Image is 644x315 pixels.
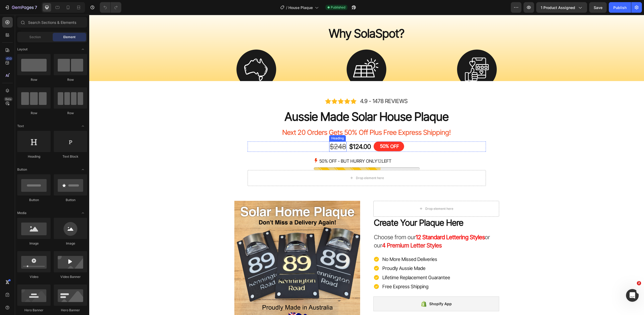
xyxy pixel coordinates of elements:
[17,154,51,159] div: Heading
[54,111,87,116] div: Row
[4,97,13,101] div: Beta
[368,35,408,74] img: gempages_481947470423655294-4be4ecff-9035-48a2-9918-e2f9ee9d6a9a.png
[79,209,87,217] span: Toggle open
[79,45,87,54] span: Toggle open
[119,94,436,110] h2: Aussie Made Solar House Plaque
[35,4,37,11] p: 7
[589,2,607,13] button: Save
[54,198,87,202] div: Button
[293,227,352,234] strong: 4 Premium Letter Styles
[240,127,257,136] s: $248
[340,286,363,292] div: Shopify App
[5,56,13,61] div: 450
[17,241,51,246] div: Image
[288,144,292,149] span: 12
[17,274,51,279] div: Video
[594,5,602,10] span: Save
[17,17,87,28] input: Search Sections & Elements
[284,202,410,214] h2: Create Your Plaque Here
[145,186,271,312] a: Solar Home Plaque
[100,2,121,13] div: Undo/Redo
[609,2,631,13] button: Publish
[285,218,409,235] p: Choose from our or our
[293,260,361,266] p: Lifetime Replacement Guarantee
[17,211,26,215] span: Media
[336,192,364,196] div: Drop element here
[293,269,361,275] p: Free Express Shipping
[257,35,297,74] img: gempages_481947470423655294-435b2c2b-a6a7-4619-bec8-a50d27d89c08.png
[2,2,39,13] button: 7
[17,47,28,52] span: Layout
[327,219,356,226] strong: 12 Standard
[54,308,87,313] div: Hero Banner
[54,154,87,159] div: Text Block
[541,5,575,10] span: 1 product assigned
[536,2,587,13] button: 1 product assigned
[17,308,51,313] div: Hero Banner
[271,83,318,90] p: 4.9 - 1478 REVIEWS
[626,289,639,302] iframe: Intercom live chat
[17,167,27,172] span: Button
[54,274,87,279] div: Video Banner
[17,111,51,116] div: Row
[230,142,302,150] p: 50% OFF - BUT HURRY ONLY LEFT
[17,198,51,202] div: Button
[17,77,51,82] div: Row
[158,113,397,123] h2: Next 20 Orders Gets 50% Off Plus Free Express Shipping!
[89,15,644,315] iframe: Design area
[54,241,87,246] div: Image
[613,5,627,10] div: Publish
[79,165,87,174] span: Toggle open
[147,35,187,74] img: gempages_481947470423655294-e860de4f-c991-4b84-8192-d5d4c4eddf06.png
[288,5,313,10] span: House Plaque
[637,281,641,285] span: 2
[241,121,256,126] div: Heading
[267,161,295,165] div: Drop element here
[63,35,75,39] span: Element
[300,128,311,135] div: OFF
[293,241,361,247] p: No More Missed Deliveries
[17,124,24,128] span: Text
[331,5,345,10] span: Published
[357,219,396,226] strong: Lettering Styles
[286,5,287,10] span: /
[260,127,282,136] div: $124.00
[290,128,300,135] div: 50%
[29,35,41,39] span: Section
[293,250,361,256] p: Proudly Aussie Made
[79,122,87,130] span: Toggle open
[54,77,87,82] div: Row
